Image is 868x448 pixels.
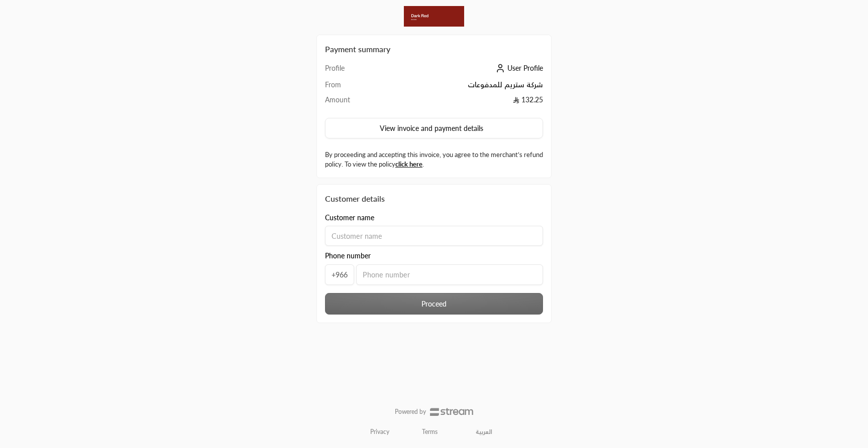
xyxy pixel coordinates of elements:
[422,428,438,436] a: Terms
[325,251,371,261] span: Phone number
[325,95,380,110] td: Amount
[356,264,543,285] input: Phone number
[325,193,543,205] div: Customer details
[380,80,544,95] td: شركة ستريم للمدفوعات
[493,64,543,72] a: User Profile
[325,118,543,139] button: View invoice and payment details
[395,160,422,168] a: click here
[325,43,543,55] h2: Payment summary
[325,264,354,285] span: +966
[325,80,380,95] td: From
[325,150,543,170] label: By proceeding and accepting this invoice, you agree to the merchant’s refund policy. To view the ...
[395,408,426,416] p: Powered by
[404,6,464,27] img: Company Logo
[325,213,374,223] span: Customer name
[325,63,380,80] td: Profile
[325,226,543,246] input: Customer name
[370,428,389,436] a: Privacy
[507,64,543,72] span: User Profile
[470,424,498,440] a: العربية
[380,95,544,110] td: 132.25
